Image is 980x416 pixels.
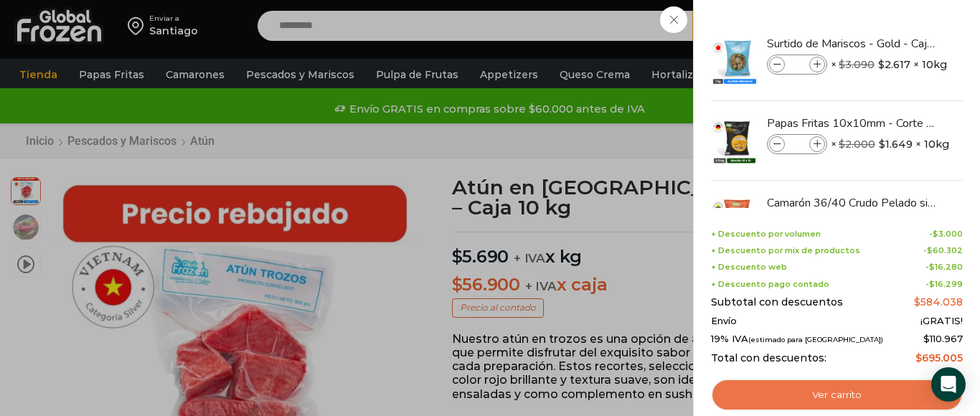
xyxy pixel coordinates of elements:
[925,280,963,289] span: -
[915,351,922,364] span: $
[931,367,966,402] div: Open Intercom Messenger
[748,336,883,344] small: (estimado para [GEOGRAPHIC_DATA])
[878,57,885,72] span: $
[927,245,933,255] span: $
[929,279,963,289] bdi: 16.299
[711,316,737,327] span: Envío
[927,245,963,255] bdi: 60.302
[839,58,845,71] span: $
[925,263,963,272] span: -
[923,246,963,255] span: -
[929,279,935,289] span: $
[839,58,875,71] bdi: 3.090
[929,262,935,272] span: $
[933,229,938,239] span: $
[923,333,930,344] span: $
[711,352,826,364] span: Total con descuentos:
[711,334,883,345] span: 19% IVA
[929,262,963,272] bdi: 16.280
[786,136,808,152] input: Product quantity
[767,36,938,52] a: Surtido de Mariscos - Gold - Caja 10 kg
[711,230,821,239] span: + Descuento por volumen
[920,316,963,327] span: ¡GRATIS!
[711,280,829,289] span: + Descuento pago contado
[914,296,920,308] span: $
[878,57,910,72] bdi: 2.617
[933,229,963,239] bdi: 3.000
[711,296,843,308] span: Subtotal con descuentos
[879,137,885,151] span: $
[839,138,845,151] span: $
[711,246,860,255] span: + Descuento por mix de productos
[767,115,938,131] a: Papas Fritas 10x10mm - Corte Bastón - Caja 10 kg
[923,333,963,344] span: 110.967
[879,137,913,151] bdi: 1.649
[929,230,963,239] span: -
[767,195,938,211] a: Camarón 36/40 Crudo Pelado sin Vena - Silver - Caja 10 kg
[711,379,963,412] a: Ver carrito
[914,296,963,308] bdi: 584.038
[831,134,949,154] span: × × 10kg
[915,351,963,364] bdi: 695.005
[786,57,808,72] input: Product quantity
[831,55,947,75] span: × × 10kg
[711,263,787,272] span: + Descuento web
[839,138,875,151] bdi: 2.000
